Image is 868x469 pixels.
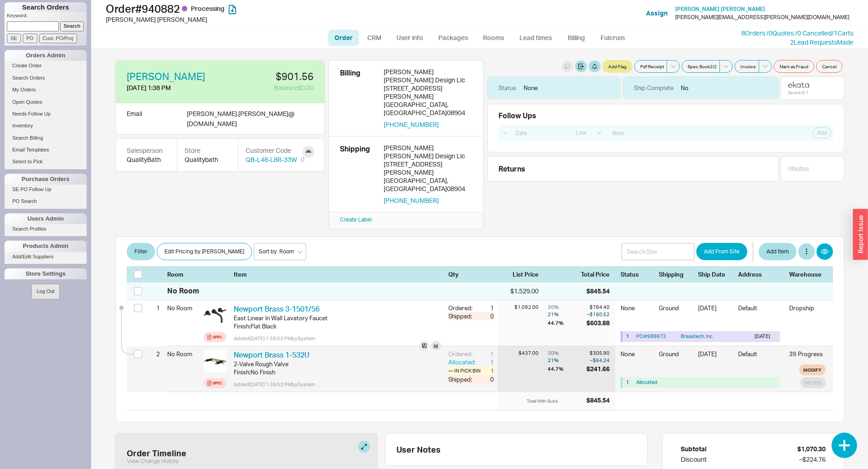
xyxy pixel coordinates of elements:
[780,63,808,70] span: Mark as Fraud
[5,50,87,61] div: Orders Admin
[226,71,313,81] div: $901.56
[5,197,87,206] a: PO Search
[801,377,826,388] button: Delete
[384,84,472,101] div: [STREET_ADDRESS][PERSON_NAME]
[204,304,226,327] img: 3-1501_56_large_edshew
[803,366,822,373] span: Modify
[5,97,87,107] a: Open Quotes
[448,358,478,366] div: Allocated:
[149,300,160,316] div: 1
[5,121,87,131] a: Inventory
[738,270,784,278] div: Address
[581,270,615,278] div: Total Price
[384,101,472,117] div: [GEOGRAPHIC_DATA] , [GEOGRAPHIC_DATA] 08904
[384,68,472,76] div: [PERSON_NAME]
[234,350,309,359] a: Newport Brass 1-532U
[636,379,657,386] button: Allocated
[608,63,627,70] span: Add Flag
[548,311,585,318] div: 21 %
[384,177,472,193] div: [GEOGRAPHIC_DATA] , [GEOGRAPHIC_DATA] 08904
[185,146,231,155] div: Store
[448,350,478,358] div: Ordered:
[675,14,849,20] div: [PERSON_NAME][EMAIL_ADDRESS][PERSON_NAME][DOMAIN_NAME]
[234,335,441,342] div: Added [DATE] 1:38:53 PM by System
[774,60,814,73] button: Mark as Fraud
[191,5,225,12] span: Processing
[5,252,87,262] a: Add/Edit Suppliers
[448,375,478,383] div: Shipped:
[7,34,21,43] input: SE
[498,270,539,278] div: List Price
[5,85,87,95] a: My Orders
[384,144,472,152] div: [PERSON_NAME]
[522,396,562,405] div: Total With Subs
[586,304,610,311] div: $764.40
[548,319,585,327] div: 44.7 %
[696,243,747,260] button: Add From Site
[790,38,853,46] a: 2Lead RequestsMade
[681,455,707,464] div: Discount
[805,379,822,386] span: Delete
[390,30,430,46] a: User info
[548,350,585,357] div: 30 %
[498,164,775,174] div: Returns
[234,368,441,376] div: Finish : No Finish
[498,84,516,92] div: Status
[704,246,740,257] span: Add From Site
[799,455,826,464] div: – $224.76
[513,30,559,46] a: Lead times
[127,155,166,164] div: QualityBath
[478,358,494,366] div: 1
[755,333,776,340] div: [DATE]
[484,367,494,375] div: 1
[681,444,707,454] div: Subtotal
[5,109,87,119] a: Needs Follow Up
[498,350,539,357] div: $437.00
[510,127,569,139] input: Date
[5,268,87,279] div: Store Settings
[636,333,666,339] a: PO #988672
[682,60,720,73] button: Spec Book2/2
[396,444,643,454] div: User Notes
[167,346,200,362] div: No Room
[548,304,585,311] div: 30 %
[204,378,226,388] a: Spec
[448,312,478,320] div: Shipped:
[5,174,87,185] div: Purchase Orders
[626,333,632,340] div: 1
[566,396,610,405] div: $845.54
[5,241,87,252] div: Products Admin
[548,357,585,364] div: 21 %
[204,350,226,373] img: 1-532U_NF_large_wplz8q
[448,358,494,366] button: Allocated:1
[659,304,693,318] div: Ground
[646,9,668,18] button: Assign
[5,73,87,83] a: Search Orders
[594,30,632,46] a: Fulcrum
[5,224,87,234] a: Search Profiles
[5,157,87,166] a: Select to Pick
[204,332,226,342] a: Spec
[127,458,179,464] button: View Change History
[799,364,826,375] button: Modify
[759,243,796,260] button: Add Item
[361,30,388,46] a: CRM
[478,312,494,320] div: 0
[622,76,779,99] div: No
[5,133,87,143] a: Search Billing
[234,360,441,368] div: 2-Valve Rough Valve
[5,145,87,155] a: Email Templates
[384,152,472,160] div: [PERSON_NAME] Design Llc
[384,121,439,129] button: [PHONE_NUMBER]
[498,111,536,120] div: Follow Ups
[234,304,319,313] a: Newport Brass 3-1501/56
[634,84,673,92] div: Ship Complete
[740,63,756,70] span: Invoice
[741,29,832,37] a: 8Orders /0Quotes /0 Cancelled
[340,216,372,223] a: Create Label
[813,127,831,138] button: Add
[127,71,205,81] a: [PERSON_NAME]
[586,319,610,327] div: $603.88
[106,15,437,24] div: [PERSON_NAME] [PERSON_NAME]
[226,83,313,92] div: Balance $0.00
